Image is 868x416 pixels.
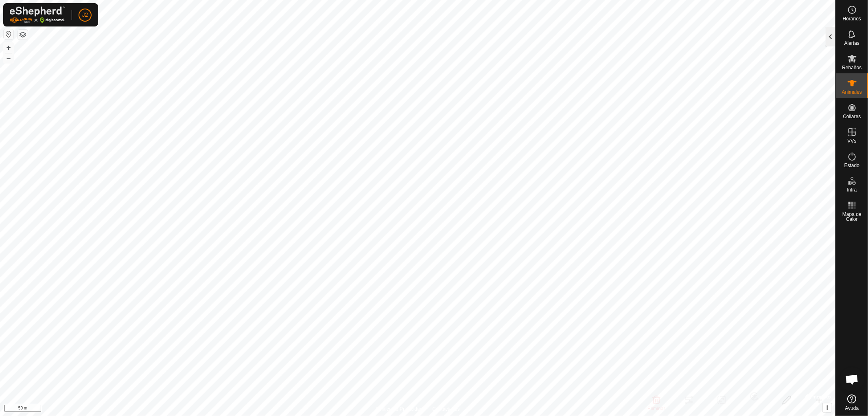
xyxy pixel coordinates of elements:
[376,405,422,413] a: Política de Privacidad
[4,43,13,53] button: +
[842,65,861,70] span: Rebaños
[826,404,828,411] span: i
[844,41,859,46] span: Alertas
[844,163,859,168] span: Estado
[4,29,13,39] button: Restablecer Mapa
[847,187,857,192] span: Infra
[840,367,864,392] div: Chat abierto
[843,16,861,21] span: Horarios
[823,403,832,412] button: i
[836,391,868,414] a: Ayuda
[82,11,88,19] span: J2
[433,405,460,413] a: Contáctenos
[4,53,13,63] button: –
[847,139,856,143] span: VVs
[845,406,859,411] span: Ayuda
[18,30,28,40] button: Capas del Mapa
[843,114,861,119] span: Collares
[838,212,866,222] span: Mapa de Calor
[10,7,65,23] img: Logo Gallagher
[842,90,862,95] span: Animales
